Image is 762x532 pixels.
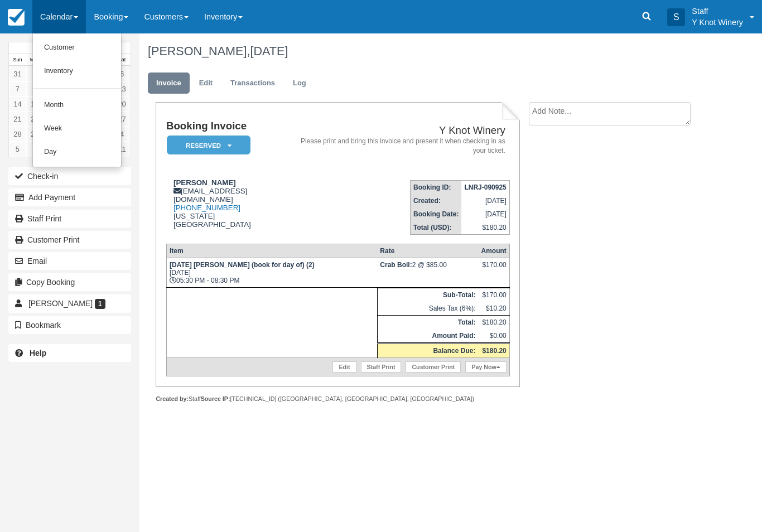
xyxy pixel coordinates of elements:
a: Inventory [33,60,121,83]
ul: Calendar [32,33,122,167]
a: Week [33,117,121,141]
a: Customer [33,36,121,60]
a: Month [33,94,121,117]
a: Day [33,141,121,164]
